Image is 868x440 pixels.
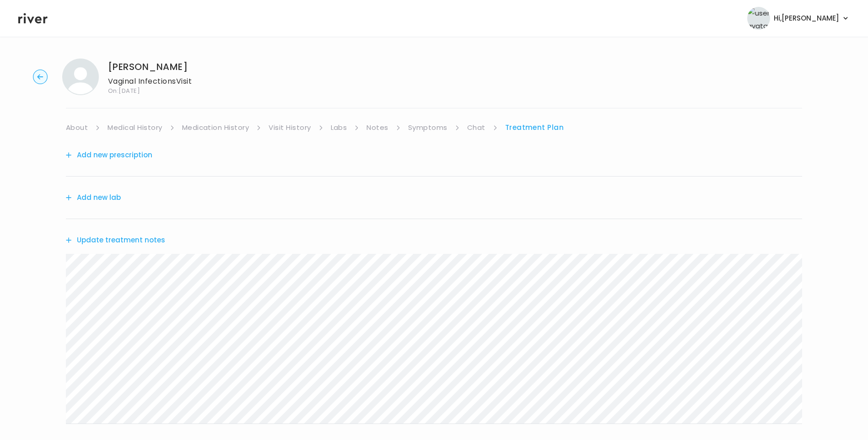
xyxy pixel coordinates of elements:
[774,12,839,25] span: Hi, [PERSON_NAME]
[505,121,564,134] a: Treatment Plan
[747,7,850,30] button: user avatarHi,[PERSON_NAME]
[108,88,192,94] span: On: [DATE]
[62,59,99,95] img: Maria Melchor
[747,7,770,30] img: user avatar
[108,60,192,73] h1: [PERSON_NAME]
[108,121,162,134] a: Medical History
[66,234,165,247] button: Update treatment notes
[408,121,447,134] a: Symptoms
[182,121,249,134] a: Medication History
[467,121,485,134] a: Chat
[269,121,311,134] a: Visit History
[66,149,152,161] button: Add new prescription
[367,121,388,134] a: Notes
[108,75,192,88] p: Vaginal Infections Visit
[66,191,121,204] button: Add new lab
[331,121,347,134] a: Labs
[66,121,88,134] a: About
